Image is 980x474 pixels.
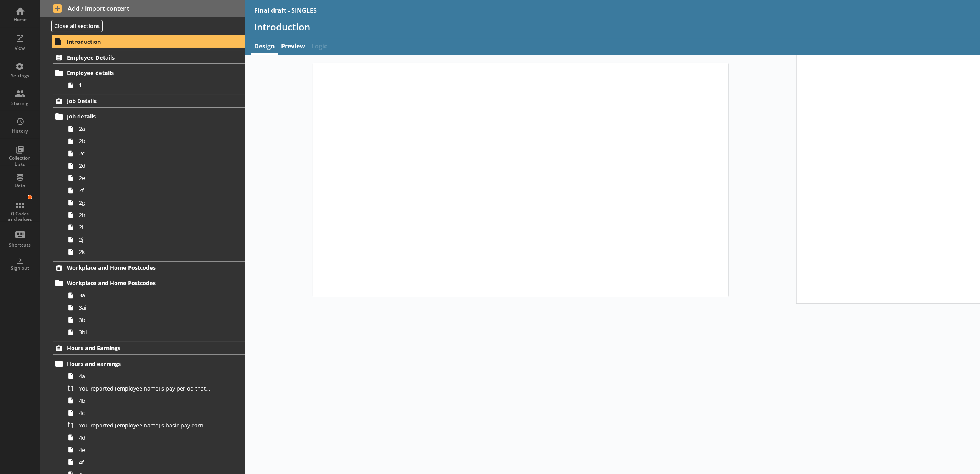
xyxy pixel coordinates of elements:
[56,277,245,339] li: Workplace and Home Postcodes3a3ai3b3bi
[79,316,210,324] span: 3b
[65,197,245,209] a: 2g
[65,123,245,135] a: 2a
[53,277,245,289] a: Workplace and Home Postcodes
[67,38,207,45] span: Introduction
[79,236,210,243] span: 2j
[65,302,245,314] a: 3ai
[53,110,245,123] a: Job details
[7,128,33,134] div: History
[67,360,207,367] span: Hours and earnings
[53,51,245,64] a: Employee Details
[67,113,207,120] span: Job details
[53,4,232,13] span: Add / import content
[67,69,207,77] span: Employee details
[7,182,33,189] div: Data
[53,95,245,108] a: Job Details
[79,137,210,145] span: 2b
[65,326,245,339] a: 3bi
[65,394,245,407] a: 4b
[65,407,245,419] a: 4c
[7,211,33,222] div: Q Codes and values
[40,95,245,258] li: Job DetailsJob details2a2b2c2d2e2f2g2h2i2j2k
[79,292,210,299] span: 3a
[56,110,245,258] li: Job details2a2b2c2d2e2f2g2h2i2j2k
[79,459,210,466] span: 4f
[53,357,245,370] a: Hours and earnings
[79,304,210,311] span: 3ai
[7,45,33,51] div: View
[79,329,210,336] span: 3bi
[67,97,207,105] span: Job Details
[278,39,308,55] a: Preview
[67,54,207,61] span: Employee Details
[65,184,245,197] a: 2f
[79,162,210,169] span: 2d
[79,199,210,206] span: 2g
[53,261,245,274] a: Workplace and Home Postcodes
[52,35,245,48] a: Introduction
[67,344,207,352] span: Hours and Earnings
[7,155,33,167] div: Collection Lists
[65,444,245,456] a: 4e
[79,446,210,454] span: 4e
[56,67,245,92] li: Employee details1
[79,187,210,194] span: 2f
[79,211,210,219] span: 2h
[65,289,245,302] a: 3a
[65,79,245,92] a: 1
[65,382,245,394] a: You reported [employee name]'s pay period that included [Reference Date] to be [Untitled answer]....
[51,20,103,32] button: Close all sections
[67,264,207,271] span: Workplace and Home Postcodes
[79,434,210,441] span: 4d
[79,82,210,89] span: 1
[40,51,245,91] li: Employee DetailsEmployee details1
[65,314,245,326] a: 3b
[7,242,33,248] div: Shortcuts
[254,21,971,33] h1: Introduction
[7,17,33,23] div: Home
[65,172,245,184] a: 2e
[65,370,245,382] a: 4a
[79,224,210,231] span: 2i
[7,265,33,271] div: Sign out
[53,342,245,355] a: Hours and Earnings
[65,234,245,246] a: 2j
[251,39,278,55] a: Design
[65,221,245,234] a: 2i
[79,248,210,255] span: 2k
[65,147,245,160] a: 2c
[254,6,317,15] div: Final draft - SINGLES
[67,279,207,287] span: Workplace and Home Postcodes
[65,456,245,468] a: 4f
[7,73,33,79] div: Settings
[65,419,245,431] a: You reported [employee name]'s basic pay earned for work carried out in the pay period that inclu...
[65,246,245,258] a: 2k
[79,397,210,404] span: 4b
[65,431,245,444] a: 4d
[308,39,330,55] span: Logic
[79,125,210,132] span: 2a
[79,372,210,380] span: 4a
[40,261,245,339] li: Workplace and Home PostcodesWorkplace and Home Postcodes3a3ai3b3bi
[79,422,210,429] span: You reported [employee name]'s basic pay earned for work carried out in the pay period that inclu...
[65,209,245,221] a: 2h
[79,150,210,157] span: 2c
[7,100,33,107] div: Sharing
[65,160,245,172] a: 2d
[53,67,245,79] a: Employee details
[79,385,210,392] span: You reported [employee name]'s pay period that included [Reference Date] to be [Untitled answer]....
[65,135,245,147] a: 2b
[79,174,210,182] span: 2e
[79,409,210,417] span: 4c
